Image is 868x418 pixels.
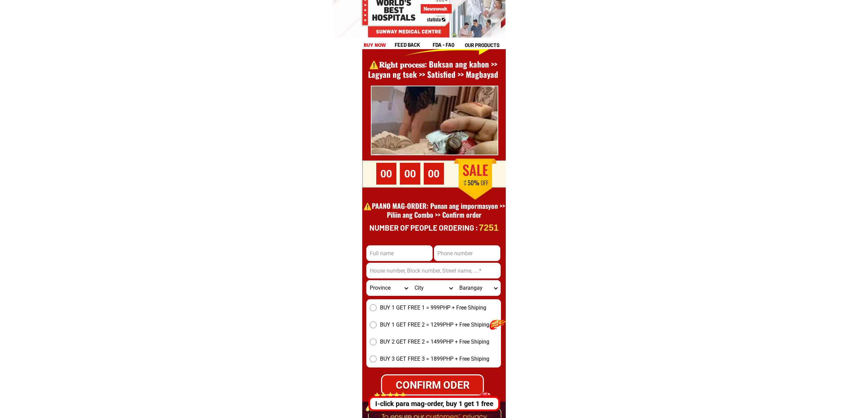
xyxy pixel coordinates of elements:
[370,356,377,362] input: BUY 3 GET FREE 3 = 1899PHP + Free Shiping
[364,41,386,49] h1: buy now
[380,321,489,329] span: BUY 1 GET FREE 2 = 1299PHP + Free Shiping
[366,280,411,296] select: Select province
[366,245,433,261] input: Input full_name
[380,355,489,363] span: BUY 3 GET FREE 3 = 1899PHP + Free Shiping
[380,304,486,312] span: BUY 1 GET FREE 1 = 999PHP + Free Shiping
[363,201,505,228] h1: ⚠️️PAANO MAG-ORDER: Punan ang impormasyon >> Piliin ang Combo >> Confirm order
[456,280,501,296] select: Select commune
[411,280,456,296] select: Select district
[370,338,377,345] input: BUY 2 GET FREE 2 = 1499PHP + Free Shiping
[380,338,489,346] span: BUY 2 GET FREE 2 = 1499PHP + Free Shiping
[433,41,471,49] h1: fda - FAQ
[370,321,377,328] input: BUY 1 GET FREE 2 = 1299PHP + Free Shiping
[366,263,501,278] input: Input address
[370,304,377,311] input: BUY 1 GET FREE 1 = 999PHP + Free Shiping
[395,41,432,49] h1: feed back
[359,59,508,80] h1: ⚠️️𝐑𝐢𝐠𝐡𝐭 𝐩𝐫𝐨𝐜𝐞𝐬𝐬: Buksan ang kahon >> Lagyan ng tsek >> Satisfied >> Magbayad
[479,222,498,233] p: 7251
[465,41,505,49] h1: our products
[382,377,483,393] div: CONFIRM ODER
[370,399,498,409] div: I-click para mag-order, buy 1 get 1 free
[434,245,500,261] input: Input phone_number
